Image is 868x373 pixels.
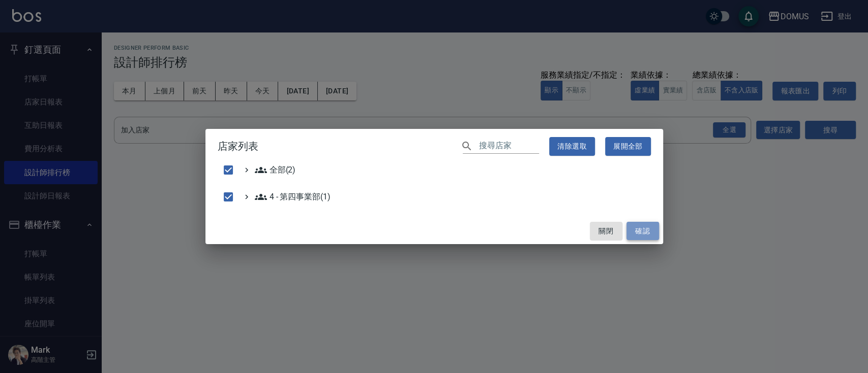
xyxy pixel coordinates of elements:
button: 清除選取 [549,137,595,156]
input: 搜尋店家 [479,139,539,154]
button: 關閉 [590,222,622,241]
span: 4 - 第四事業部(1) [255,191,331,203]
button: 展開全部 [605,137,651,156]
button: 確認 [626,222,659,241]
h2: 店家列表 [205,129,663,164]
span: 全部(2) [255,164,296,176]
